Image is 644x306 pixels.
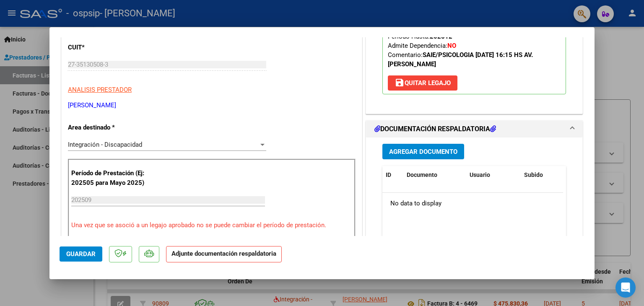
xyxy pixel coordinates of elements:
strong: NO [447,42,456,49]
div: No data to display [382,193,563,214]
span: Usuario [470,171,490,178]
span: Agregar Documento [389,148,457,156]
strong: SAIE/PSICOLOGIA [DATE] 16:15 HS AV. [PERSON_NAME] [388,51,533,68]
span: Quitar Legajo [395,79,451,87]
span: Guardar [66,250,96,258]
button: Agregar Documento [382,144,464,159]
span: Subido [524,171,543,178]
p: Una vez que se asoció a un legajo aprobado no se puede cambiar el período de prestación. [71,220,352,230]
p: CUIT [68,43,154,52]
p: Período de Prestación (Ej: 202505 para Mayo 2025) [71,169,156,187]
datatable-header-cell: Documento [403,166,466,184]
mat-expansion-panel-header: DOCUMENTACIÓN RESPALDATORIA [366,121,582,137]
span: ID [386,171,391,178]
datatable-header-cell: Acción [563,166,605,184]
span: Documento [407,171,437,178]
span: Comentario: [388,51,533,68]
p: Area destinado * [68,123,154,132]
h1: DOCUMENTACIÓN RESPALDATORIA [374,124,496,134]
mat-icon: save [395,78,405,88]
span: Integración - Discapacidad [68,141,142,148]
datatable-header-cell: Subido [521,166,563,184]
p: [PERSON_NAME] [68,101,356,110]
datatable-header-cell: ID [382,166,403,184]
div: Open Intercom Messenger [615,277,636,298]
span: ANALISIS PRESTADOR [68,86,132,93]
strong: Adjunte documentación respaldatoria [171,250,276,257]
button: Guardar [60,246,102,262]
button: Quitar Legajo [388,75,457,91]
datatable-header-cell: Usuario [466,166,521,184]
